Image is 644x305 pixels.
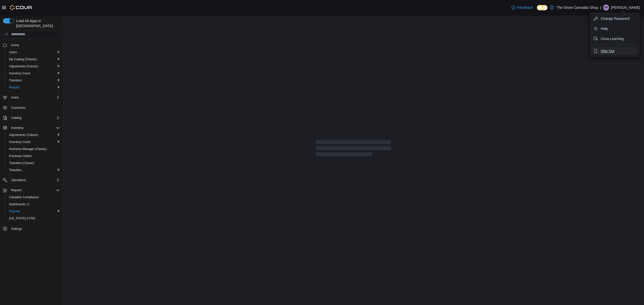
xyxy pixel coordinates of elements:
div: Matthew Pryor [603,5,609,11]
span: Catalog [9,115,60,121]
a: Adjustments (Classic) [7,132,40,138]
a: Customers [9,105,28,111]
span: My Catalog (Classic) [7,56,60,62]
a: Home [9,42,21,48]
span: Users [11,95,19,99]
span: Dashboards [7,201,60,207]
input: Dark Mode [537,5,547,10]
span: Reports [7,208,60,214]
a: Reports [7,84,22,90]
span: Transfers (Classic) [7,160,60,166]
span: Sign Out [601,48,614,54]
button: Transfers [5,167,62,174]
span: Inventory [11,126,23,130]
span: Transfers [9,168,22,172]
button: Inventory Count [5,138,62,145]
span: Adjustments (Classic) [7,63,60,69]
span: Adjustments (Classic) [9,64,38,68]
button: Sign Out [592,47,638,55]
a: Transfers (Classic) [7,160,36,166]
button: Operations [1,177,62,184]
button: Reports [5,84,62,91]
span: Transfers [7,167,60,173]
span: Users [9,50,17,54]
span: Change Password [601,16,629,21]
span: Inventory Manager (Classic) [9,147,47,151]
button: Adjustments (Classic) [5,131,62,138]
span: Home [9,42,60,48]
span: Inventory Manager (Classic) [7,146,60,152]
span: Adjustments (Classic) [9,133,38,137]
a: Purchase Orders [7,153,34,159]
span: Customers [9,105,60,111]
span: Operations [9,177,60,183]
span: Help [601,26,608,31]
button: [US_STATE] CCRS [5,215,62,222]
p: The Shore Cannabiz Shop [556,5,598,11]
span: Operations [11,178,26,182]
a: Dashboards [5,201,62,208]
a: My Catalog (Classic) [7,56,39,62]
span: Reports [9,209,20,213]
button: Home [1,41,62,49]
span: Feedback [517,5,533,10]
span: Transfers [7,77,60,83]
span: Canadian Compliance [9,195,39,199]
button: Catalog [9,115,23,121]
a: Transfers [7,77,24,83]
span: Inventory Count [9,140,30,144]
img: Cova [10,5,32,10]
button: Inventory [9,125,25,131]
button: Cova Learning [592,35,638,43]
button: Users [9,94,21,100]
button: Operations [9,177,28,183]
a: [US_STATE] CCRS [7,215,37,221]
span: Adjustments (Classic) [7,132,60,138]
button: Inventory Manager (Classic) [5,145,62,152]
button: Reports [1,187,62,194]
span: Reports [7,84,60,90]
a: Transfers [7,167,24,173]
button: Reports [5,208,62,215]
button: Canadian Compliance [5,194,62,201]
a: Inventory Count [7,139,32,145]
span: Inventory Count [9,71,30,75]
span: Settings [11,227,22,231]
button: Settings [1,225,62,232]
a: Inventory Count [7,70,32,76]
span: Purchase Orders [7,153,60,159]
button: Inventory Count [5,70,62,77]
button: Change Password [592,15,638,23]
span: Inventory Count [7,139,60,145]
span: Inventory [9,125,60,131]
button: Transfers (Classic) [5,160,62,167]
a: Settings [9,226,24,232]
span: Reports [9,85,20,89]
p: | [600,5,601,11]
span: Purchase Orders [9,154,32,158]
a: Canadian Compliance [7,194,41,200]
button: My Catalog (Classic) [5,56,62,63]
span: My Catalog (Classic) [9,57,37,61]
span: Reports [11,188,22,192]
span: Washington CCRS [7,215,60,221]
span: Reports [9,187,60,193]
button: Users [1,94,62,101]
span: Customers [11,106,26,110]
a: Adjustments (Classic) [7,63,40,69]
a: Dashboards [7,201,31,207]
span: Transfers [9,78,22,82]
span: Home [11,43,19,47]
span: Users [9,94,60,100]
a: Users [7,49,19,55]
button: Reports [9,187,24,193]
span: Load All Apps in [GEOGRAPHIC_DATA] [14,18,60,28]
span: Settings [9,225,60,232]
span: Inventory Count [7,70,60,76]
button: Users [5,49,62,56]
span: Users [7,49,60,55]
span: Transfers (Classic) [9,161,34,165]
button: Help [592,25,638,33]
span: Cova Learning [601,36,624,41]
